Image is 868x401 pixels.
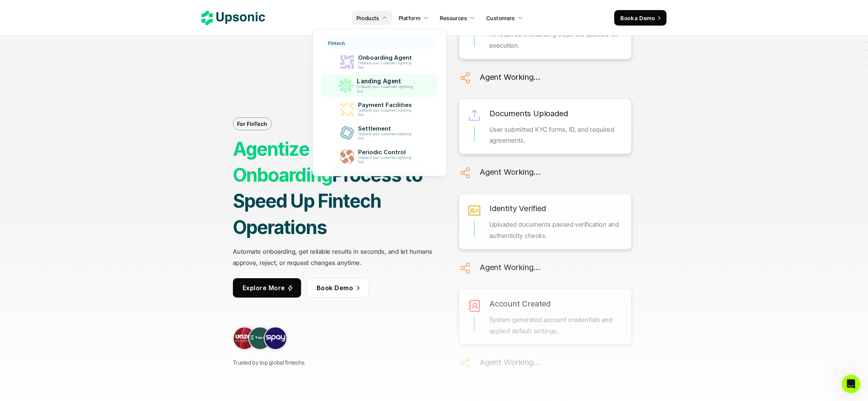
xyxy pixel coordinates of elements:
[489,297,551,310] h6: Account Created
[324,51,436,73] a: Onboarding AgentOnboard your customers lightning fast
[321,74,438,97] a: Landing AgentOnboard your customers lightning fast
[489,124,623,146] p: User submitted KYC forms, ID, and required agreements.
[489,29,623,51] p: All required onboarding steps are queued for execution.
[233,163,426,238] strong: Process to Speed Up Fintech Operations
[356,14,379,22] p: Products
[842,375,860,393] iframe: Intercom live chat
[399,14,420,22] p: Platform
[317,282,353,293] p: Book Demo
[233,278,301,298] a: Explore More
[480,165,540,179] h6: Agent Working...
[324,146,436,167] a: Periodic ControlOnboard your customers lightning fast
[243,282,285,293] p: Explore More
[324,122,436,144] a: SettlementOnboard your customers lightning fast
[358,54,415,61] p: Onboarding Agent
[480,261,540,274] h6: Agent Working...
[489,314,623,337] p: System generated account credentials and applied default settings.
[358,108,414,117] p: Onboard your customers lightning fast
[328,41,345,46] p: Fintech
[307,278,369,298] a: Book Demo
[489,202,546,215] h6: Identity Verified
[358,61,414,70] p: Onboard your customers lightning fast
[480,356,540,369] h6: Agent Working...
[440,14,467,22] p: Resources
[358,102,415,108] p: Payment Facilities
[620,14,655,22] p: Book a Demo
[489,107,568,120] h6: Documents Uploaded
[357,78,417,85] p: Landing Agent
[480,71,540,84] h6: Agent Working...
[489,219,623,241] p: Uploaded documents passed verification and authenticity checks.
[233,248,434,267] strong: Automate onboarding, get reliable results in seconds, and let humans approve, reject, or request ...
[357,85,416,93] p: Onboard your customers lightning fast
[358,125,415,132] p: Settlement
[352,11,392,25] a: Products
[233,358,305,367] p: Trusted by top global fintechs
[358,132,414,141] p: Onboard your customers lightning fast
[324,98,436,120] a: Payment FacilitiesOnboard your customers lightning fast
[486,14,515,22] p: Customers
[358,149,415,156] p: Periodic Control
[358,156,414,164] p: Onboard your customers lightning fast
[233,138,332,186] strong: Agentize Onboarding
[237,120,267,128] p: For FinTech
